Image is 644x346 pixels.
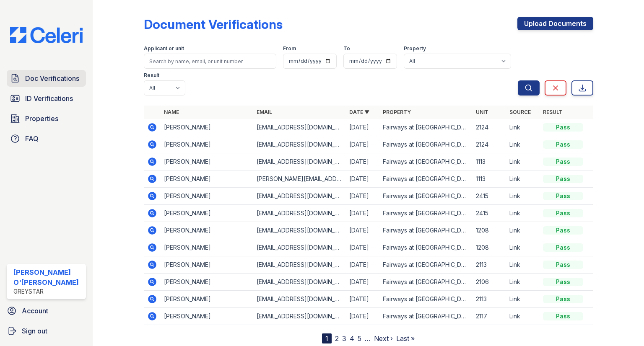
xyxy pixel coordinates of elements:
a: Name [164,109,179,115]
td: 2124 [473,119,506,136]
td: [DATE] [346,205,379,222]
div: Greystar [13,287,83,296]
td: 1208 [473,239,506,256]
td: [EMAIL_ADDRESS][DOMAIN_NAME] [253,205,346,222]
a: Sign out [3,323,89,339]
a: Property [383,109,411,115]
a: 2 [335,334,339,343]
a: 4 [350,334,354,343]
td: 2117 [473,308,506,325]
a: Last » [396,334,415,343]
div: Pass [543,261,583,269]
td: [PERSON_NAME] [161,291,253,308]
td: [DATE] [346,119,379,136]
td: [DATE] [346,239,379,256]
td: Fairways at [GEOGRAPHIC_DATA] [379,308,472,325]
td: Link [506,291,540,308]
td: Link [506,119,540,136]
td: [PERSON_NAME] [161,170,253,188]
label: Result [144,72,159,79]
td: Fairways at [GEOGRAPHIC_DATA] [379,239,472,256]
td: Link [506,256,540,274]
td: Link [506,239,540,256]
a: Date ▼ [349,109,369,115]
td: [PERSON_NAME] [161,205,253,222]
td: 2415 [473,188,506,205]
input: Search by name, email, or unit number [144,54,276,69]
a: Upload Documents [517,17,593,30]
div: 1 [322,333,332,343]
td: [DATE] [346,256,379,274]
label: Property [404,45,426,52]
td: Fairways at [GEOGRAPHIC_DATA] [379,188,472,205]
div: Pass [543,175,583,183]
span: Properties [25,114,58,124]
td: [DATE] [346,188,379,205]
td: [DATE] [346,136,379,153]
td: Link [506,308,540,325]
td: Fairways at [GEOGRAPHIC_DATA] [379,136,472,153]
td: [PERSON_NAME] [161,274,253,291]
td: 2124 [473,136,506,153]
td: Fairways at [GEOGRAPHIC_DATA] [379,256,472,274]
td: [PERSON_NAME] [161,308,253,325]
td: Fairways at [GEOGRAPHIC_DATA] [379,291,472,308]
td: Fairways at [GEOGRAPHIC_DATA] [379,153,472,170]
td: [PERSON_NAME] [161,136,253,153]
div: Pass [543,312,583,320]
td: [PERSON_NAME] [161,153,253,170]
span: Doc Verifications [25,73,79,83]
td: [DATE] [346,222,379,239]
td: [EMAIL_ADDRESS][DOMAIN_NAME] [253,256,346,274]
span: ID Verifications [25,93,73,103]
td: [EMAIL_ADDRESS][DOMAIN_NAME] [253,239,346,256]
td: Fairways at [GEOGRAPHIC_DATA] [379,170,472,188]
a: Properties [7,110,86,127]
td: Link [506,170,540,188]
td: [DATE] [346,274,379,291]
td: [PERSON_NAME] [161,239,253,256]
a: ID Verifications [7,90,86,107]
a: Unit [476,109,488,115]
label: To [343,45,350,52]
td: 2415 [473,205,506,222]
div: Pass [543,278,583,286]
div: Pass [543,158,583,166]
td: [PERSON_NAME] [161,119,253,136]
span: FAQ [25,134,39,144]
td: [EMAIL_ADDRESS][DOMAIN_NAME] [253,188,346,205]
td: Link [506,136,540,153]
a: FAQ [7,130,86,147]
td: [DATE] [346,153,379,170]
div: Pass [543,226,583,235]
td: Fairways at [GEOGRAPHIC_DATA] [379,222,472,239]
td: Link [506,205,540,222]
img: CE_Logo_Blue-a8612792a0a2168367f1c8372b55b34899dd931a85d93a1a3d3e32e68fde9ad4.png [3,27,89,43]
td: 1113 [473,170,506,188]
a: 3 [342,334,346,343]
div: Document Verifications [144,17,283,32]
label: From [283,45,296,52]
td: 1208 [473,222,506,239]
a: Doc Verifications [7,70,86,87]
td: [EMAIL_ADDRESS][DOMAIN_NAME] [253,274,346,291]
label: Applicant or unit [144,45,184,52]
td: Fairways at [GEOGRAPHIC_DATA] [379,274,472,291]
td: [EMAIL_ADDRESS][DOMAIN_NAME] [253,308,346,325]
span: Account [22,306,48,316]
a: Source [509,109,531,115]
td: [EMAIL_ADDRESS][DOMAIN_NAME] [253,119,346,136]
td: [DATE] [346,308,379,325]
td: Link [506,188,540,205]
td: 1113 [473,153,506,170]
td: Fairways at [GEOGRAPHIC_DATA] [379,205,472,222]
td: [DATE] [346,170,379,188]
td: Fairways at [GEOGRAPHIC_DATA] [379,119,472,136]
td: [EMAIL_ADDRESS][DOMAIN_NAME] [253,153,346,170]
td: Link [506,153,540,170]
td: [EMAIL_ADDRESS][DOMAIN_NAME] [253,136,346,153]
div: Pass [543,295,583,303]
div: Pass [543,209,583,217]
a: Next › [374,334,393,343]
